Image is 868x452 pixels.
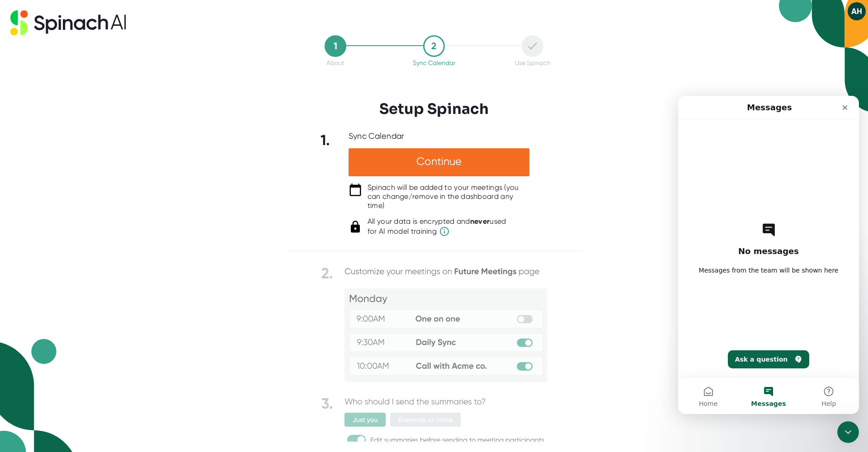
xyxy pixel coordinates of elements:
[368,183,529,210] div: Spinach will be added to your meetings (you can change/remove in the dashboard any time)
[325,35,346,57] div: 1
[678,96,859,414] iframe: Intercom live chat
[326,59,344,66] div: About
[368,217,506,237] div: All your data is encrypted and used
[413,59,455,66] div: Sync Calendar
[848,2,866,20] button: AH
[423,35,445,57] div: 2
[368,226,506,237] span: for AI model training
[321,264,547,448] img: Following steps give you control of meetings that spinach can join
[470,217,490,226] b: never
[349,131,405,141] div: Sync Calendar
[837,421,859,443] iframe: Intercom live chat
[321,132,330,149] b: 1.
[379,100,489,118] h3: Setup Spinach
[349,148,529,176] div: Continue
[515,59,551,66] div: Use Spinach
